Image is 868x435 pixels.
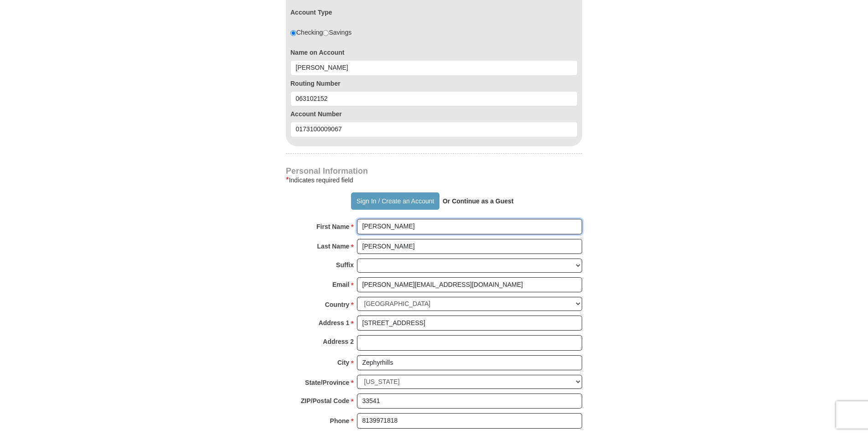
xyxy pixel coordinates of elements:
label: Name on Account [290,48,578,57]
div: Indicates required field [286,175,582,186]
strong: ZIP/Postal Code [301,394,350,407]
strong: Suffix [336,259,354,271]
strong: Last Name [317,240,350,253]
strong: Address 2 [323,335,354,348]
strong: Address 1 [319,316,350,329]
label: Routing Number [290,79,578,88]
strong: First Name [316,220,349,233]
div: Checking Savings [290,28,351,37]
strong: City [337,356,349,369]
strong: Country [325,298,350,311]
strong: Email [332,278,349,291]
label: Account Type [290,8,332,17]
button: Sign In / Create an Account [351,192,439,210]
label: Account Number [290,109,578,119]
strong: Or Continue as a Guest [443,197,514,205]
strong: Phone [330,414,350,427]
strong: State/Province [305,376,349,389]
h4: Personal Information [286,167,582,175]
